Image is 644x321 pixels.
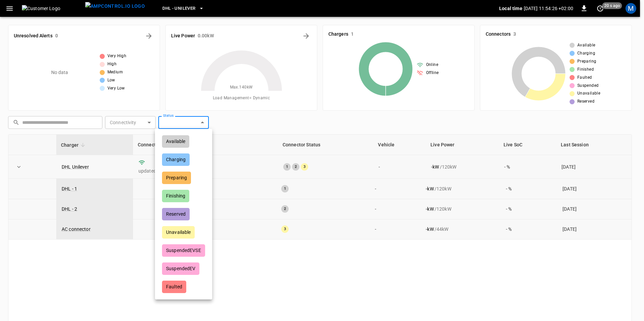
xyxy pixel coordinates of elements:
[162,226,195,239] div: Unavailable
[162,153,190,166] div: Charging
[162,190,189,202] div: Finishing
[162,244,205,257] div: SuspendedEVSE
[162,172,191,184] div: Preparing
[162,135,189,148] div: Available
[162,281,186,293] div: Faulted
[162,262,199,275] div: SuspendedEV
[162,208,190,220] div: Reserved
